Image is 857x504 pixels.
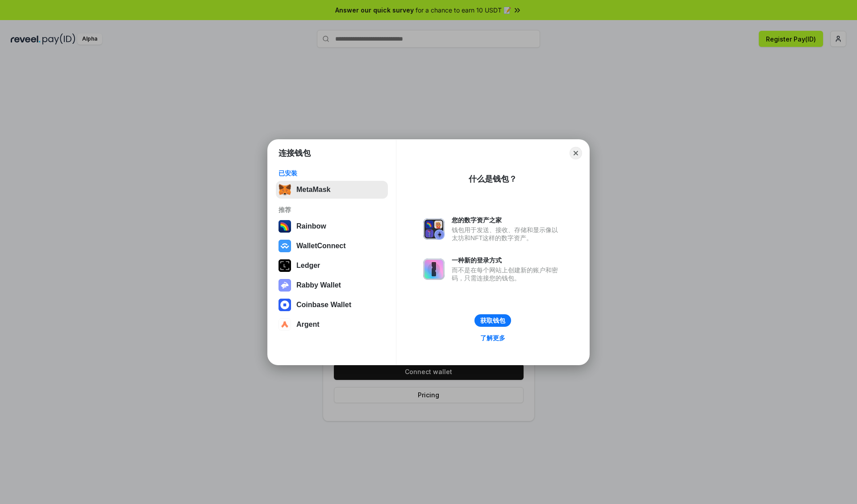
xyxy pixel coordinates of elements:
[276,316,388,333] button: Argent
[279,183,291,196] img: svg+xml,%3Csvg%20fill%3D%22none%22%20height%3D%2233%22%20viewBox%3D%220%200%2035%2033%22%20width%...
[452,256,562,264] div: 一种新的登录方式
[279,220,291,233] img: svg+xml,%3Csvg%20width%3D%22120%22%20height%3D%22120%22%20viewBox%3D%220%200%20120%20120%22%20fil...
[279,240,291,252] img: svg+xml,%3Csvg%20width%3D%2228%22%20height%3D%2228%22%20viewBox%3D%220%200%2028%2028%22%20fill%3D...
[452,226,562,242] div: 钱包用于发送、接收、存储和显示像以太坊和NFT这样的数字资产。
[452,216,562,224] div: 您的数字资产之家
[296,242,346,250] div: WalletConnect
[423,218,445,240] img: svg+xml,%3Csvg%20xmlns%3D%22http%3A%2F%2Fwww.w3.org%2F2000%2Fsvg%22%20fill%3D%22none%22%20viewBox...
[469,174,517,184] div: 什么是钱包？
[474,314,511,327] button: 获取钱包
[279,299,291,311] img: svg+xml,%3Csvg%20width%3D%2228%22%20height%3D%2228%22%20viewBox%3D%220%200%2028%2028%22%20fill%3D...
[276,276,388,294] button: Rabby Wallet
[296,186,330,194] div: MetaMask
[276,296,388,314] button: Coinbase Wallet
[279,169,385,177] div: 已安装
[423,258,445,280] img: svg+xml,%3Csvg%20xmlns%3D%22http%3A%2F%2Fwww.w3.org%2F2000%2Fsvg%22%20fill%3D%22none%22%20viewBox...
[296,281,341,289] div: Rabby Wallet
[279,148,311,158] h1: 连接钱包
[279,279,291,292] img: svg+xml,%3Csvg%20xmlns%3D%22http%3A%2F%2Fwww.w3.org%2F2000%2Fsvg%22%20fill%3D%22none%22%20viewBox...
[475,332,511,344] a: 了解更多
[452,266,562,282] div: 而不是在每个网站上创建新的账户和密码，只需连接您的钱包。
[296,301,351,309] div: Coinbase Wallet
[279,318,291,331] img: svg+xml,%3Csvg%20width%3D%2228%22%20height%3D%2228%22%20viewBox%3D%220%200%2028%2028%22%20fill%3D...
[276,237,388,255] button: WalletConnect
[296,262,320,270] div: Ledger
[480,317,505,325] div: 获取钱包
[276,217,388,235] button: Rainbow
[276,181,388,199] button: MetaMask
[279,206,385,214] div: 推荐
[276,257,388,275] button: Ledger
[296,222,326,230] div: Rainbow
[570,147,582,159] button: Close
[279,259,291,272] img: svg+xml,%3Csvg%20xmlns%3D%22http%3A%2F%2Fwww.w3.org%2F2000%2Fsvg%22%20width%3D%2228%22%20height%3...
[480,334,505,342] div: 了解更多
[296,321,320,329] div: Argent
